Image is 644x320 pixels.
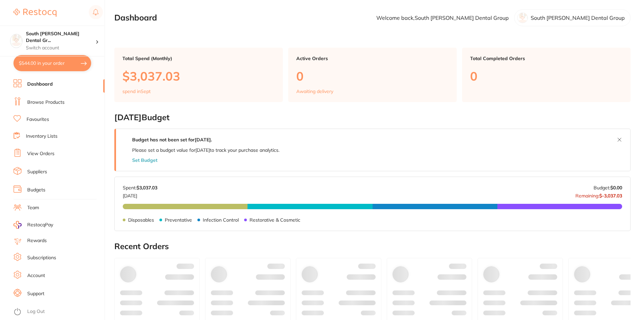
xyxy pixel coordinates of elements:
a: Support [27,290,44,297]
p: Budget: [594,185,622,190]
a: Active Orders0Awaiting delivery [288,48,457,102]
a: Subscriptions [27,255,56,261]
p: spend in Sept [122,89,151,94]
a: View Orders [27,150,54,157]
a: Dashboard [27,81,53,88]
button: Set Budget [132,157,157,163]
p: Active Orders [296,56,449,61]
strong: Budget has not been set for [DATE] . [132,137,212,143]
strong: $0.00 [610,185,622,191]
img: Restocq Logo [13,9,56,17]
a: Budgets [27,187,45,193]
a: Browse Products [27,99,65,106]
strong: $-3,037.03 [599,193,622,199]
a: RestocqPay [13,221,53,229]
a: Team [27,204,39,211]
p: $3,037.03 [122,69,275,83]
a: Suppliers [27,169,47,175]
a: Total Completed Orders0 [462,48,631,102]
p: Disposables [128,217,154,223]
button: $544.00 in your order [13,55,91,71]
p: Spent: [123,185,157,190]
a: Account [27,272,45,279]
span: RestocqPay [27,222,53,228]
img: South Burnett Dental Group [10,34,22,46]
img: RestocqPay [13,221,22,229]
p: Total Completed Orders [470,56,622,61]
p: Total Spend (Monthly) [122,56,275,61]
a: Inventory Lists [26,133,58,140]
h2: Recent Orders [114,242,631,251]
a: Log Out [27,308,45,315]
p: Restorative & Cosmetic [250,217,300,223]
h2: [DATE] Budget [114,113,631,122]
p: Infection Control [203,217,239,223]
strong: $3,037.03 [137,185,157,191]
p: Switch account [26,45,96,51]
p: Preventative [165,217,192,223]
a: Favourites [27,116,49,123]
p: Please set a budget value for [DATE] to track your purchase analytics. [132,147,279,153]
h4: South Burnett Dental Group [26,31,96,44]
p: 0 [296,69,449,83]
p: 0 [470,69,622,83]
button: Log Out [13,307,103,317]
a: Total Spend (Monthly)$3,037.03spend inSept [114,48,283,102]
p: Remaining: [575,190,622,198]
a: Restocq Logo [13,5,56,20]
h2: Dashboard [114,13,157,22]
p: Welcome back, South [PERSON_NAME] Dental Group [376,15,509,21]
p: Awaiting delivery [296,89,333,94]
a: Rewards [27,237,47,244]
p: South [PERSON_NAME] Dental Group [531,15,625,21]
p: [DATE] [123,190,157,198]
